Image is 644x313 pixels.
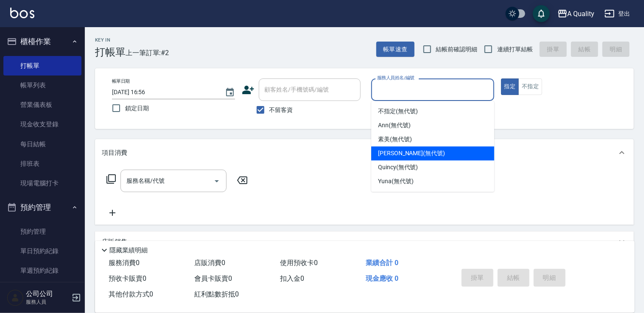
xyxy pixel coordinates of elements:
[95,139,634,166] div: 項目消費
[601,6,634,22] button: 登出
[497,45,533,54] span: 連續打單結帳
[366,259,398,267] span: 業績合計 0
[102,238,127,246] p: 店販銷售
[280,259,318,267] span: 使用預收卡 0
[3,261,81,280] a: 單週預約紀錄
[109,259,140,267] span: 服務消費 0
[3,115,81,134] a: 現金收支登錄
[3,241,81,261] a: 單日預約紀錄
[378,135,412,144] span: 素美 (無代號)
[518,78,542,95] button: 不指定
[533,5,550,22] button: save
[109,290,153,298] span: 其他付款方式 0
[109,246,148,255] p: 隱藏業績明細
[378,107,418,116] span: 不指定 (無代號)
[95,46,126,58] h3: 打帳單
[194,290,239,298] span: 紅利點數折抵 0
[26,298,69,306] p: 服務人員
[220,82,240,103] button: Choose date, selected date is 2025-08-11
[3,154,81,173] a: 排班表
[501,78,519,95] button: 指定
[125,104,149,113] span: 鎖定日期
[3,56,81,75] a: 打帳單
[3,173,81,193] a: 現場電腦打卡
[10,8,34,18] img: Logo
[7,289,24,306] img: Person
[378,121,411,130] span: Ann (無代號)
[95,232,634,252] div: 店販銷售
[378,163,418,172] span: Quincy (無代號)
[3,196,81,218] button: 預約管理
[376,42,414,57] button: 帳單速查
[210,174,224,188] button: Open
[3,31,81,53] button: 櫃檯作業
[568,8,595,19] div: A Quality
[95,37,126,43] h2: Key In
[112,85,216,99] input: YYYY/MM/DD hh:mm
[554,5,598,22] button: A Quality
[378,149,445,158] span: [PERSON_NAME] (無代號)
[126,48,169,58] span: 上一筆訂單:#2
[112,78,130,84] label: 帳單日期
[378,177,414,186] span: Yuna (無代號)
[366,274,398,282] span: 現金應收 0
[194,259,225,267] span: 店販消費 0
[377,75,414,81] label: 服務人員姓名/編號
[280,274,304,282] span: 扣入金 0
[26,290,69,298] h5: 公司公司
[436,45,478,54] span: 結帳前確認明細
[3,75,81,95] a: 帳單列表
[109,274,146,282] span: 預收卡販賣 0
[269,106,293,115] span: 不留客資
[194,274,232,282] span: 會員卡販賣 0
[3,222,81,241] a: 預約管理
[3,95,81,115] a: 營業儀表板
[3,134,81,154] a: 每日結帳
[102,148,127,157] p: 項目消費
